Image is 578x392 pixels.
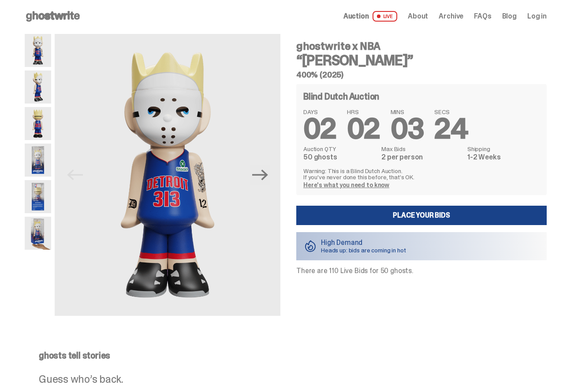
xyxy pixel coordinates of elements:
p: There are 110 Live Bids for 50 ghosts. [296,267,547,274]
dt: Shipping [467,146,540,152]
img: eminem%20scale.png [25,217,51,250]
img: Eminem_NBA_400_12.png [25,144,51,177]
span: HRS [347,109,380,115]
a: Auction LIVE [343,11,397,22]
span: Auction [343,13,369,20]
p: ghosts tell stories [39,351,533,360]
dd: 50 ghosts [303,154,376,161]
dt: Auction QTY [303,146,376,152]
img: Copy%20of%20Eminem_NBA_400_6.png [25,107,51,140]
img: Copy%20of%20Eminem_NBA_400_3.png [25,70,51,104]
span: 03 [391,111,424,147]
a: Log in [527,13,547,20]
dt: Max Bids [381,146,462,152]
span: SECS [434,109,468,115]
dd: 1-2 Weeks [467,154,540,161]
p: Warning: This is a Blind Dutch Auction. If you’ve never done this before, that’s OK. [303,168,540,180]
a: Archive [439,13,463,20]
a: Here's what you need to know [303,181,389,189]
h5: 400% (2025) [296,71,547,79]
h4: ghostwrite x NBA [296,41,547,52]
span: LIVE [373,11,398,22]
span: MINS [391,109,424,115]
h4: Blind Dutch Auction [303,92,379,101]
a: Place your Bids [296,206,547,225]
img: Copy%20of%20Eminem_NBA_400_1.png [55,34,280,316]
img: Eminem_NBA_400_13.png [25,180,51,213]
a: About [408,13,428,20]
button: Next [250,165,270,185]
dd: 2 per person [381,154,462,161]
span: 02 [347,111,380,147]
img: Copy%20of%20Eminem_NBA_400_1.png [25,34,51,67]
span: 24 [434,111,468,147]
p: Heads up: bids are coming in hot [321,247,406,253]
span: 02 [303,111,336,147]
p: High Demand [321,239,406,246]
a: FAQs [474,13,491,20]
a: Blog [502,13,517,20]
h3: “[PERSON_NAME]” [296,53,547,67]
span: DAYS [303,109,336,115]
